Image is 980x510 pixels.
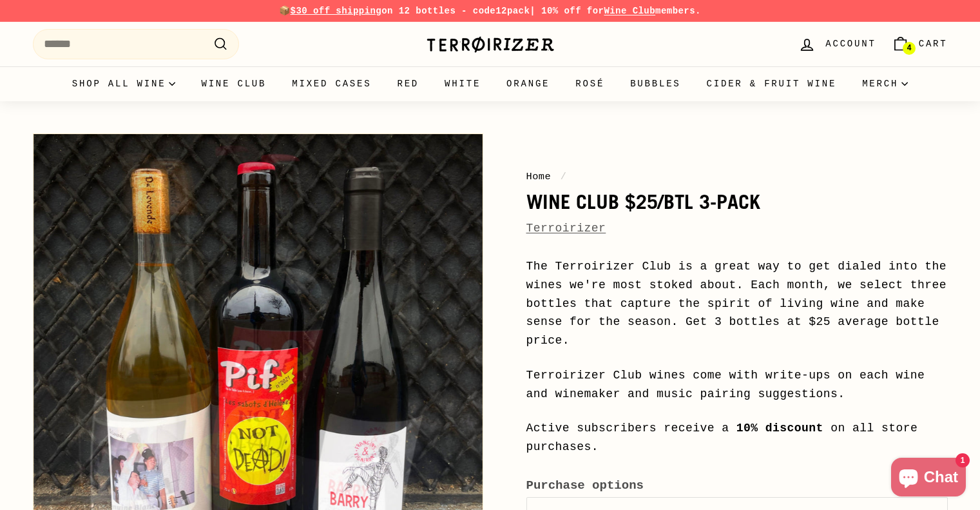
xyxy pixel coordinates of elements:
[825,37,876,51] span: Account
[384,66,432,101] a: Red
[291,6,382,16] span: $30 off shipping
[557,171,570,182] span: /
[562,66,617,101] a: Rosé
[526,191,948,213] h1: Wine Club $25/btl 3-Pack
[526,419,948,456] p: Active subscribers receive a on all store purchases.
[919,37,948,51] span: Cart
[849,66,921,101] summary: Merch
[7,66,974,101] div: Primary
[526,369,925,400] span: Terroirizer Club wines come with write-ups on each wine and winemaker and music pairing suggestions.
[59,66,189,101] summary: Shop all wine
[736,422,823,435] strong: 10% discount
[279,66,384,101] a: Mixed Cases
[526,257,948,350] p: The Terroirizer Club is a great way to get dialed into the wines we're most stoked about. Each mo...
[617,66,693,101] a: Bubbles
[526,222,606,235] a: Terroirizer
[884,25,956,63] a: Cart
[188,66,279,101] a: Wine Club
[791,25,883,63] a: Account
[526,476,948,495] label: Purchase options
[526,171,552,182] a: Home
[526,169,948,184] nav: breadcrumbs
[432,66,494,101] a: White
[495,6,530,16] strong: 12pack
[494,66,562,101] a: Orange
[694,66,850,101] a: Cider & Fruit Wine
[907,44,911,53] span: 4
[887,458,970,500] inbox-online-store-chat: Shopify online store chat
[604,6,655,16] a: Wine Club
[33,4,948,18] p: 📦 on 12 bottles - code | 10% off for members.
